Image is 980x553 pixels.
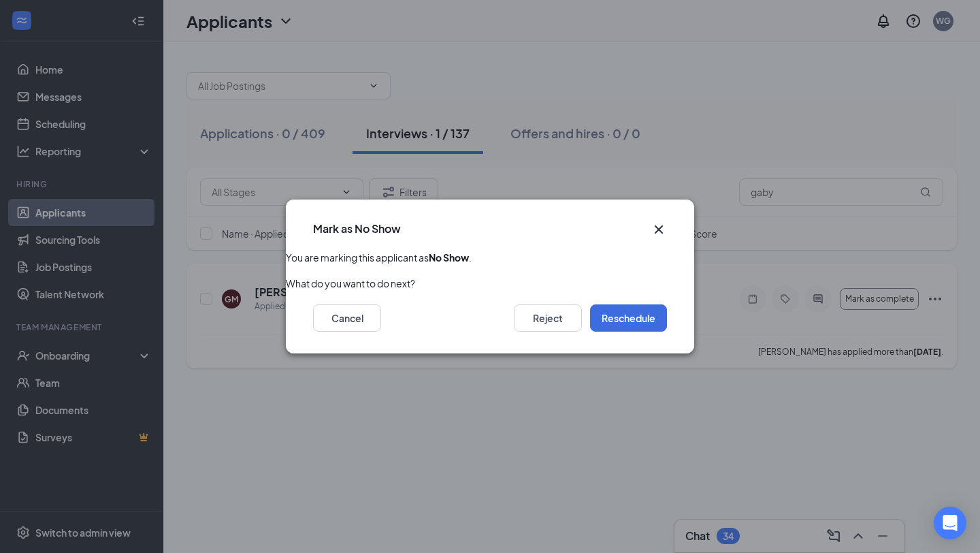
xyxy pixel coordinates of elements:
[934,507,966,539] div: Open Intercom Messenger
[590,304,667,332] button: Reschedule
[286,250,694,265] p: You are marking this applicant as .
[313,304,381,332] button: Cancel
[651,221,667,238] svg: Cross
[651,221,667,238] button: Close
[514,304,582,332] button: Reject
[286,276,694,291] p: What do you want to do next?
[429,251,469,264] b: No Show
[313,221,401,236] h3: Mark as No Show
